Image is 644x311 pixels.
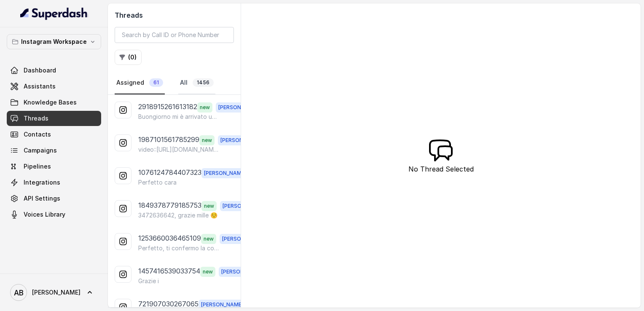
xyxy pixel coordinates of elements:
span: [PERSON_NAME] [220,234,267,244]
span: new [199,135,215,145]
span: Assistants [24,82,56,91]
span: Knowledge Bases [24,98,77,107]
a: Campaigns [7,143,101,158]
span: new [197,102,212,113]
a: Pipelines [7,159,101,174]
a: Assigned61 [115,72,165,94]
a: Knowledge Bases [7,95,101,110]
p: Perfetto, ti confermo la consulenza gratuita per [DATE]. Quando potrai, fammi sapere l’orario che... [138,244,219,252]
a: Integrations [7,175,101,190]
a: All1456 [178,72,215,94]
p: 721907030267065 [138,299,199,310]
a: Threads [7,111,101,126]
span: Voices Library [24,210,65,219]
span: Integrations [24,178,60,187]
span: new [200,267,215,277]
a: Contacts [7,127,101,142]
p: 1076124784407323 [138,167,201,178]
p: 2918915261613182 [138,102,197,113]
span: 1456 [193,78,214,87]
span: [PERSON_NAME] [220,201,267,211]
img: light.svg [20,7,88,20]
span: new [201,234,216,244]
p: 1253660036465109 [138,233,201,244]
span: Dashboard [24,66,56,75]
p: 1987101561785299 [138,134,199,145]
nav: Tabs [115,72,234,94]
span: Threads [24,114,48,123]
a: Dashboard [7,63,101,78]
span: 61 [149,78,163,87]
span: Pipelines [24,162,51,171]
button: (0) [115,50,142,65]
h2: Threads [115,10,234,20]
input: Search by Call ID or Phone Number [115,27,234,43]
p: 1849378779185753 [138,200,201,211]
span: API Settings [24,194,60,203]
a: Voices Library [7,207,101,222]
span: [PERSON_NAME] [219,267,266,277]
span: Campaigns [24,146,57,155]
span: [PERSON_NAME] [218,135,265,145]
span: Contacts [24,130,51,139]
span: [PERSON_NAME] [201,168,249,178]
a: Assistants [7,79,101,94]
button: Instagram Workspace [7,34,101,49]
p: video::[URL][DOMAIN_NAME] [138,145,219,154]
a: API Settings [7,191,101,206]
p: 3472636642, grazie mille ☺️ [138,211,217,220]
p: Buongiorno mi è arrivato un messaggio sul telefono riguardo l'appuntamento conoscitivo per il met... [138,113,219,121]
a: [PERSON_NAME] [7,281,101,304]
text: AB [14,288,24,297]
p: Grazie i [138,277,159,285]
span: new [201,201,217,211]
p: 1457416539033754 [138,266,200,277]
p: Perfetto cara [138,178,177,187]
p: No Thread Selected [408,164,474,174]
p: Instagram Workspace [21,37,87,47]
span: [PERSON_NAME] [216,102,263,113]
span: [PERSON_NAME] [32,288,80,297]
span: [PERSON_NAME] [199,300,246,310]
